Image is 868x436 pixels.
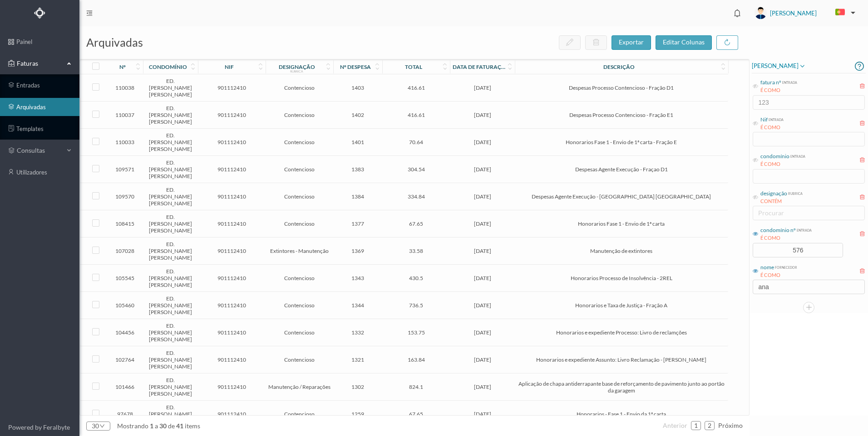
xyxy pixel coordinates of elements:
[452,275,513,281] span: [DATE]
[268,329,331,336] span: Contencioso
[175,422,185,430] span: 41
[385,193,448,200] span: 334.84
[452,329,513,336] span: [DATE]
[855,59,864,73] i: icon: question-circle-o
[109,111,141,118] span: 110037
[119,63,126,70] div: nº
[117,422,148,430] span: mostrando
[158,422,168,430] span: 30
[92,419,99,433] div: 30
[145,349,195,370] span: ED. [PERSON_NAME] [PERSON_NAME]
[752,61,806,72] span: [PERSON_NAME]
[828,5,859,20] button: PT
[705,419,714,432] a: 2
[452,302,513,309] span: [DATE]
[340,63,371,70] div: nº despesa
[268,166,331,173] span: Contencioso
[452,111,513,118] span: [DATE]
[335,329,380,336] span: 1332
[760,271,797,279] div: É COMO
[145,213,195,234] span: ED. [PERSON_NAME] [PERSON_NAME]
[335,193,380,200] span: 1384
[145,159,195,179] span: ED. [PERSON_NAME] [PERSON_NAME]
[452,411,513,417] span: [DATE]
[663,421,687,429] span: anterior
[619,38,644,46] span: exportar
[760,226,796,234] div: condomínio nº
[774,263,797,270] div: fornecedor
[705,421,715,430] li: 2
[145,186,195,207] span: ED. [PERSON_NAME] [PERSON_NAME]
[718,418,743,433] li: Página Seguinte
[760,116,768,124] div: Nif
[335,84,380,91] span: 1403
[517,139,725,145] span: Honorarios Fase 1 - Envio de 1ª carta - Fração E
[612,35,651,50] button: exportar
[145,322,195,343] span: ED. [PERSON_NAME] [PERSON_NAME]
[335,220,380,227] span: 1377
[109,84,141,91] span: 110038
[200,302,263,309] span: 901112410
[109,139,141,145] span: 110033
[796,226,812,233] div: entrada
[452,247,513,254] span: [DATE]
[268,193,331,200] span: Contencioso
[517,329,725,336] span: Honorarios e expediente Processo: Livro de reclamções
[691,421,701,430] li: 1
[452,193,513,200] span: [DATE]
[385,275,448,281] span: 430.5
[268,111,331,118] span: Contencioso
[517,356,725,363] span: Honorarios e expediente Assunto: Livro Reclamação - [PERSON_NAME]
[517,411,725,417] span: Honorarios - Fase 1 - Envio da 1ª carta
[86,10,93,16] i: icon: menu-fold
[200,193,263,200] span: 901112410
[385,411,448,417] span: 67.65
[185,422,200,430] span: items
[335,302,380,309] span: 1344
[760,160,805,168] div: É COMO
[335,111,380,118] span: 1402
[200,84,263,91] span: 901112410
[200,356,263,363] span: 901112410
[760,124,784,131] div: É COMO
[109,302,141,309] span: 105460
[656,35,712,50] button: editar colunas
[200,111,263,118] span: 901112410
[760,189,787,198] div: designação
[268,356,331,363] span: Contencioso
[109,166,141,173] span: 109571
[385,247,448,254] span: 33.58
[385,383,448,390] span: 824.1
[109,356,141,363] span: 102764
[755,7,767,19] img: user_titan3.af2715ee.jpg
[268,247,331,254] span: Extintores - Manutenção
[335,166,380,173] span: 1383
[268,302,331,309] span: Contencioso
[760,234,812,242] div: É COMO
[385,139,448,145] span: 70.64
[268,411,331,417] span: Contencioso
[335,356,380,363] span: 1321
[385,356,448,363] span: 163.84
[290,69,303,73] div: rubrica
[760,198,803,205] div: CONTÉM
[781,78,797,85] div: entrada
[385,84,448,91] span: 416.61
[145,78,195,98] span: ED. [PERSON_NAME] [PERSON_NAME]
[145,295,195,315] span: ED. [PERSON_NAME] [PERSON_NAME]
[200,139,263,145] span: 901112410
[279,63,315,70] div: designação
[225,63,234,70] div: nif
[760,87,797,94] div: É COMO
[385,329,448,336] span: 153.75
[268,220,331,227] span: Contencioso
[385,166,448,173] span: 304.54
[335,411,380,417] span: 1259
[603,63,635,70] div: descrição
[268,275,331,281] span: Contencioso
[34,7,45,19] img: Logo
[718,421,743,429] span: próximo
[109,383,141,390] span: 101466
[268,139,331,145] span: Contencioso
[109,411,141,417] span: 97678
